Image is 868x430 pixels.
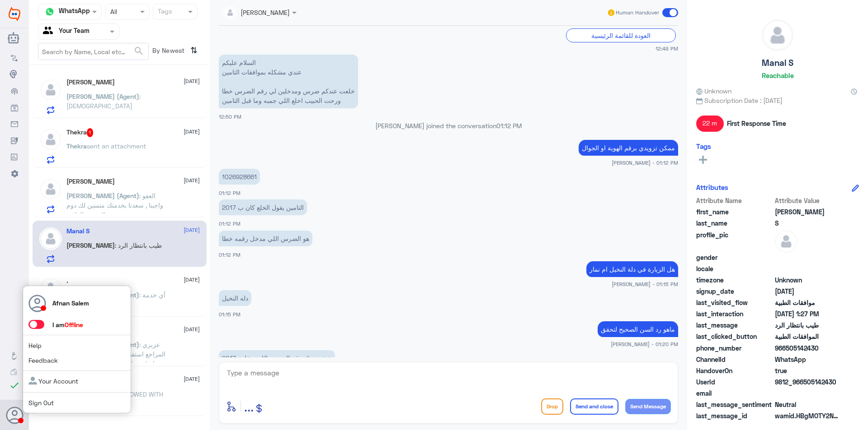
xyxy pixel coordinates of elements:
span: null [775,264,840,273]
span: ... [244,398,254,414]
div: Tags [156,6,172,18]
span: last_message_id [696,411,773,421]
span: gender [696,253,773,262]
span: [DATE] [184,276,200,284]
p: 15/9/2025, 1:12 PM [579,140,678,156]
span: S [775,218,840,228]
span: 2 [775,355,840,364]
span: [DATE] [184,325,200,333]
p: 15/9/2025, 1:12 PM [219,199,307,215]
h6: Attributes [696,183,728,191]
p: 15/9/2025, 1:20 PM [598,321,678,337]
span: last_name [696,218,773,228]
span: [PERSON_NAME] (Agent) [66,92,139,100]
span: HandoverOn [696,366,773,375]
p: 15/9/2025, 1:21 PM [219,350,335,366]
span: last_clicked_button [696,332,773,341]
span: I am [52,321,83,328]
span: email [696,388,773,398]
span: sent an attachment [87,142,146,150]
span: [DATE] [184,176,200,185]
span: 966505142430 [775,343,840,353]
img: defaultAdmin.png [39,227,62,250]
img: Widebot Logo [9,7,20,21]
span: 12:50 PM [219,114,241,120]
p: Afnan Salem [52,298,89,308]
button: Drop [541,398,563,415]
span: UserId [696,377,773,387]
input: Search by Name, Local etc… [38,43,148,60]
span: 0 [775,400,840,409]
h6: Reachable [762,71,794,79]
p: 15/9/2025, 12:50 PM [219,55,358,108]
p: 15/9/2025, 1:12 PM [219,169,260,185]
span: الموافقات الطبية [775,332,840,341]
span: true [775,366,840,375]
span: 2025-09-15T09:49:30.919Z [775,287,840,296]
span: search [133,46,144,56]
i: check [9,380,20,391]
span: profile_pic [696,230,773,251]
span: Thekra [66,142,87,150]
span: timezone [696,275,773,285]
span: last_interaction [696,309,773,319]
img: defaultAdmin.png [39,178,62,200]
span: [DATE] [184,226,200,234]
img: whatsapp.png [43,5,57,18]
span: Offline [65,321,83,328]
p: 15/9/2025, 1:12 PM [219,231,312,246]
span: null [775,388,840,398]
h5: Thekra [66,128,94,137]
img: defaultAdmin.png [39,128,62,151]
p: 15/9/2025, 1:15 PM [219,290,251,306]
button: Send and close [570,398,618,415]
span: [PERSON_NAME] - 01:12 PM [612,159,678,166]
img: defaultAdmin.png [775,230,797,253]
h6: Tags [696,142,711,150]
span: last_message [696,320,773,330]
span: 01:12 PM [496,122,522,129]
span: : طيب بانتظار الرد [115,241,162,249]
span: [DATE] [184,77,200,85]
span: Manal [775,207,840,217]
span: wamid.HBgMOTY2NTA1MTQyNDMwFQIAEhgUM0FCRTQ3RjM4QUIxRjdBMjFGQTEA [775,411,840,421]
img: yourTeam.svg [43,25,57,38]
span: 2025-09-15T10:27:25.014Z [775,309,840,319]
span: 01:12 PM [219,190,241,196]
span: null [775,253,840,262]
h5: Mohammed Yousef Montaser [66,178,115,185]
a: Your Account [28,377,78,385]
span: طيب بانتظار الرد [775,320,840,330]
span: 01:12 PM [219,221,241,227]
h5: Manal S [762,58,793,68]
button: Send Message [625,399,671,414]
span: First Response Time [727,119,786,128]
a: Help [28,342,42,349]
span: 01:15 PM [219,311,241,317]
h5: عبدالرحمن [66,79,115,86]
span: [DATE] [184,128,200,136]
span: [PERSON_NAME] - 01:15 PM [612,280,678,288]
span: [PERSON_NAME] [66,241,115,249]
button: ... [244,396,254,416]
img: defaultAdmin.png [39,277,62,300]
span: ChannelId [696,355,773,364]
span: signup_date [696,287,773,296]
i: ⇅ [190,43,198,58]
h5: Manal S [66,227,90,235]
span: [PERSON_NAME] - 01:20 PM [611,340,678,348]
span: By Newest [149,43,187,61]
div: العودة للقائمة الرئيسية [566,28,676,42]
span: first_name [696,207,773,217]
span: phone_number [696,343,773,353]
span: [PERSON_NAME] (Agent) [66,192,139,199]
span: 22 m [696,116,724,132]
span: Human Handover [616,9,659,17]
span: [DATE] [184,375,200,383]
span: 12:49 PM [656,45,678,52]
a: Feedback [28,356,58,364]
span: Unknown [696,86,731,96]
span: 9812_966505142430 [775,377,840,387]
span: Attribute Value [775,196,840,205]
span: Attribute Name [696,196,773,205]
